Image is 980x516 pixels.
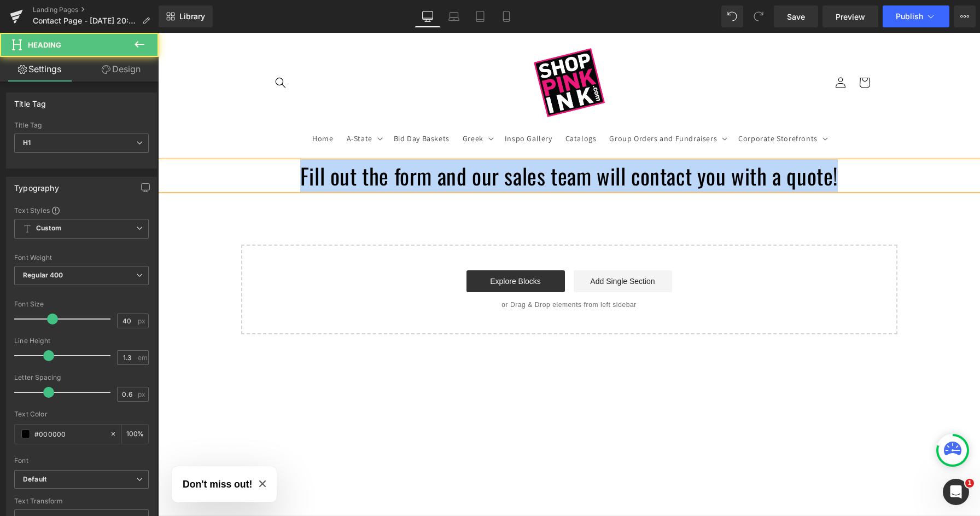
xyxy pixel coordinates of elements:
[14,254,149,262] div: Font Weight
[580,101,660,111] span: Corporate Storefronts
[14,121,149,129] div: Title Tag
[298,94,340,117] summary: Greek
[138,391,147,398] span: px
[138,354,147,361] span: em
[36,224,61,233] b: Custom
[445,94,574,117] summary: Group Orders and Fundraisers
[305,101,325,111] span: Greek
[14,177,59,193] div: Typography
[182,94,229,117] summary: A-State
[883,5,949,27] button: Publish
[721,5,743,27] button: Undo
[110,38,135,62] summary: Search
[965,479,974,488] span: 1
[441,5,467,27] a: Laptop
[308,237,407,259] a: Explore Blocks
[23,271,63,279] b: Regular 400
[401,94,445,117] a: Catalogs
[574,94,674,117] summary: Corporate Storefronts
[14,93,46,108] div: Title Tag
[34,428,104,440] input: Color
[340,94,401,117] a: Inspo Gallery
[28,40,61,49] span: Heading
[14,206,149,214] div: Text Styles
[836,11,865,22] span: Preview
[822,5,878,27] a: Preview
[748,5,769,27] button: Redo
[416,237,514,259] a: Add Single Section
[101,268,722,276] p: or Drag & Drop elements from left sidebar
[14,374,149,381] div: Letter Spacing
[493,5,520,27] a: Mobile
[159,5,213,27] a: New Library
[415,5,441,27] a: Desktop
[236,101,291,111] span: Bid Day Baskets
[943,479,969,505] iframe: Intercom live chat
[14,457,149,465] div: Font
[451,101,559,111] span: Group Orders and Fundraisers
[14,410,149,418] div: Text Color
[467,5,493,27] a: Tablet
[896,12,923,21] span: Publish
[189,101,214,111] span: A-State
[81,57,161,82] a: Design
[347,101,394,111] span: Inspo Gallery
[148,94,182,117] a: Home
[14,337,149,345] div: Line Height
[14,497,149,505] div: Text Transform
[407,101,439,111] span: Catalogs
[33,5,159,14] a: Landing Pages
[23,138,31,147] b: H1
[787,11,805,22] span: Save
[23,475,46,484] i: Default
[954,5,976,27] button: More
[33,16,138,25] span: Contact Page - [DATE] 20:28:14
[154,101,175,111] span: Home
[14,300,149,308] div: Font Size
[138,317,147,324] span: px
[122,425,148,444] div: %
[376,15,447,85] img: Shop Pink Ink
[179,11,205,21] span: Library
[229,94,298,117] a: Bid Day Baskets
